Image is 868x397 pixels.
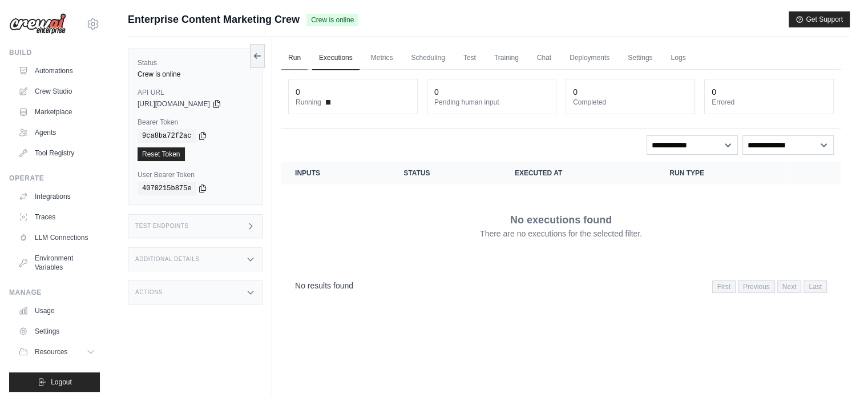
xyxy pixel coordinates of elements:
[128,11,300,27] span: Enterprise Content Marketing Crew
[14,322,100,340] a: Settings
[14,208,100,226] a: Traces
[14,343,100,361] button: Resources
[14,228,100,247] a: LLM Connections
[138,70,253,79] div: Crew is online
[712,280,827,293] nav: Pagination
[281,46,308,70] a: Run
[530,46,558,70] a: Chat
[135,256,199,263] h3: Additional Details
[14,82,100,101] a: Crew Studio
[9,13,66,35] img: Logo
[138,88,253,97] label: API URL
[35,347,67,356] span: Resources
[510,212,612,228] p: No executions found
[789,11,850,27] button: Get Support
[712,98,826,107] dt: Errored
[563,46,616,70] a: Deployments
[281,271,841,300] nav: Pagination
[621,46,659,70] a: Settings
[14,123,100,142] a: Agents
[390,162,501,185] th: Status
[487,46,526,70] a: Training
[777,280,802,293] span: Next
[804,280,827,293] span: Last
[573,86,578,98] div: 0
[138,147,185,161] a: Reset Token
[712,280,736,293] span: First
[573,98,688,107] dt: Completed
[434,98,549,107] dt: Pending human input
[135,289,163,296] h3: Actions
[664,46,692,70] a: Logs
[712,86,716,98] div: 0
[9,48,100,57] div: Build
[14,144,100,162] a: Tool Registry
[138,129,196,143] code: 9ca8ba72f2ac
[14,187,100,206] a: Integrations
[457,46,483,70] a: Test
[51,378,72,387] span: Logout
[434,86,439,98] div: 0
[404,46,451,70] a: Scheduling
[138,99,210,109] span: [URL][DOMAIN_NAME]
[9,174,100,183] div: Operate
[480,228,642,239] p: There are no executions for the selected filter.
[138,170,253,179] label: User Bearer Token
[364,46,400,70] a: Metrics
[281,162,390,185] th: Inputs
[135,223,189,230] h3: Test Endpoints
[138,58,253,67] label: Status
[656,162,784,185] th: Run Type
[14,103,100,121] a: Marketplace
[138,182,196,195] code: 4070215b875e
[295,280,353,291] p: No results found
[306,14,358,26] span: Crew is online
[14,302,100,320] a: Usage
[312,46,360,70] a: Executions
[14,249,100,276] a: Environment Variables
[296,98,321,107] span: Running
[9,288,100,297] div: Manage
[738,280,775,293] span: Previous
[9,372,100,392] button: Logout
[138,118,253,127] label: Bearer Token
[296,86,300,98] div: 0
[14,62,100,80] a: Automations
[501,162,656,185] th: Executed at
[281,162,841,300] section: Crew executions table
